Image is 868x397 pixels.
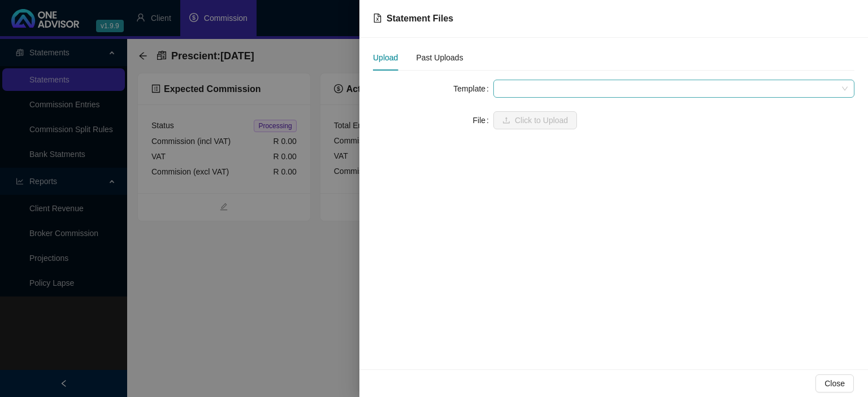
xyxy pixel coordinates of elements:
span: Statement Files [387,14,453,23]
label: Template [453,80,493,98]
button: Close [815,374,854,392]
span: file-excel [373,14,382,23]
button: uploadClick to Upload [493,111,577,129]
div: Upload [373,51,398,64]
label: File [473,111,493,129]
div: Past Uploads [416,51,463,64]
span: Close [824,377,845,390]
